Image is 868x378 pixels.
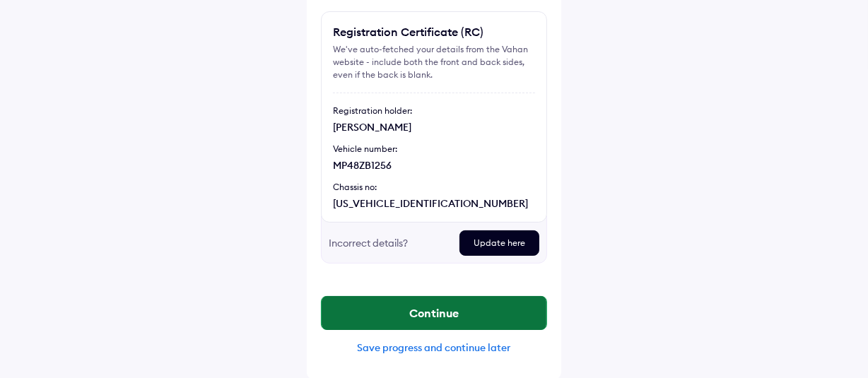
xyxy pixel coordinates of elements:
[333,196,535,211] div: [US_VEHICLE_IDENTIFICATION_NUMBER]
[322,296,546,330] button: Continue
[333,120,535,134] div: [PERSON_NAME]
[321,341,547,354] div: Save progress and continue later
[333,23,483,40] div: Registration Certificate (RC)
[333,43,535,81] div: We've auto-fetched your details from the Vahan website - include both the front and back sides, e...
[329,230,448,256] div: Incorrect details?
[333,158,535,172] div: MP48ZB1256
[459,230,539,256] div: Update here
[333,143,535,155] div: Vehicle number:
[333,105,535,117] div: Registration holder:
[333,181,535,194] div: Chassis no:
